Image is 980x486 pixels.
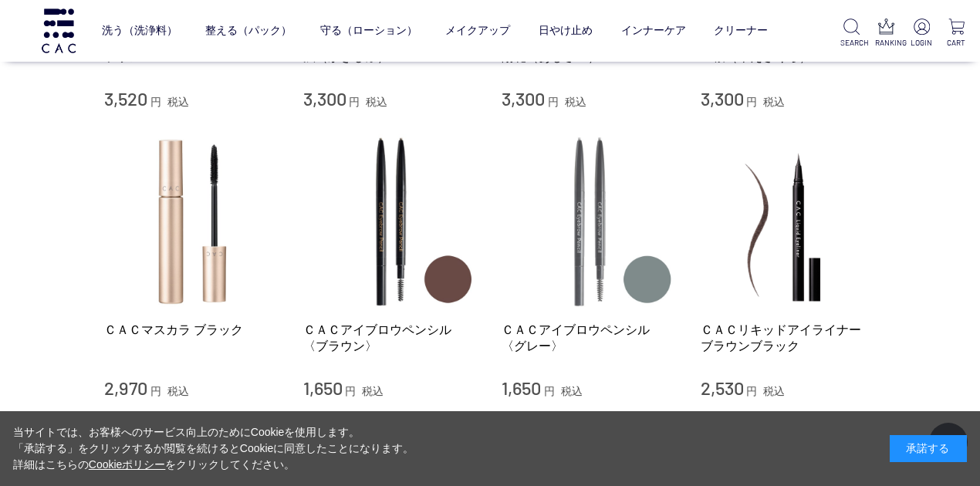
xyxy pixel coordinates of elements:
[345,385,356,397] span: 円
[911,37,933,49] p: LOGIN
[701,87,744,110] span: 3,300
[840,37,863,49] p: SEARCH
[945,19,968,49] a: CART
[320,12,417,50] a: 守る（ローション）
[840,19,863,49] a: SEARCH
[548,96,559,108] span: 円
[502,376,541,399] span: 1,650
[502,87,545,110] span: 3,300
[746,385,757,397] span: 円
[167,385,189,397] span: 税込
[875,37,897,49] p: RANKING
[150,385,161,397] span: 円
[150,96,161,108] span: 円
[104,134,280,310] img: ＣＡＣマスカラ ブラック
[945,37,968,49] p: CART
[763,385,785,397] span: 税込
[89,458,166,471] a: Cookieポリシー
[539,12,593,50] a: 日やけ止め
[303,134,479,310] img: ＣＡＣアイブロウペンシル 〈ブラウン〉
[701,322,877,355] a: ＣＡＣリキッドアイライナー ブラウンブラック
[502,322,678,355] a: ＣＡＣアイブロウペンシル 〈グレー〉
[13,424,414,473] div: 当サイトでは、お客様へのサービス向上のためにCookieを使用します。 「承諾する」をクリックするか閲覧を続けるとCookieに同意したことになります。 詳細はこちらの をクリックしてください。
[565,96,586,108] span: 税込
[701,134,877,310] img: ＣＡＣリキッドアイライナー ブラウンブラック
[366,96,387,108] span: 税込
[911,19,933,49] a: LOGIN
[714,12,768,50] a: クリーナー
[502,134,678,310] img: ＣＡＣアイブロウペンシル 〈グレー〉
[104,376,147,399] span: 2,970
[104,322,280,338] a: ＣＡＣマスカラ ブラック
[39,8,78,52] img: logo
[561,385,583,397] span: 税込
[303,322,479,355] a: ＣＡＣアイブロウペンシル 〈ブラウン〉
[303,376,343,399] span: 1,650
[890,435,967,462] div: 承諾する
[701,376,744,399] span: 2,530
[621,12,686,50] a: インナーケア
[303,87,346,110] span: 3,300
[445,12,510,50] a: メイクアップ
[746,96,757,108] span: 円
[104,87,147,110] span: 3,520
[205,12,292,50] a: 整える（パック）
[875,19,897,49] a: RANKING
[763,96,785,108] span: 税込
[544,385,555,397] span: 円
[102,12,177,50] a: 洗う（洗浄料）
[362,385,384,397] span: 税込
[349,96,360,108] span: 円
[167,96,189,108] span: 税込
